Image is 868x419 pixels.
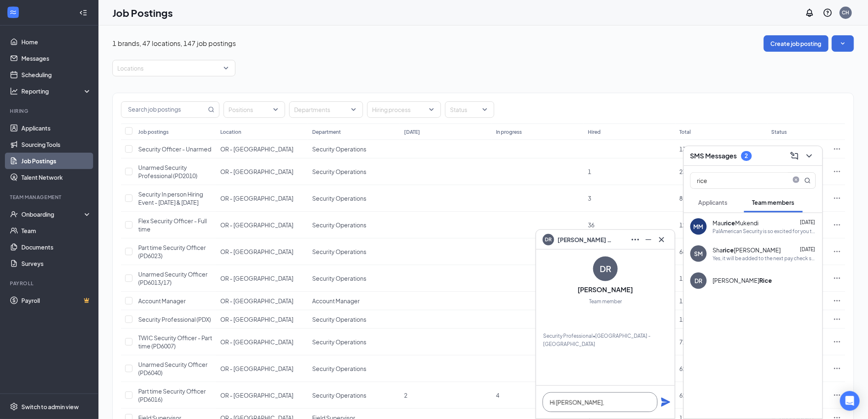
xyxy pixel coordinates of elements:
span: Security Operations [312,221,366,229]
div: SM [694,250,703,258]
span: Security Professional (PDX) [138,316,211,323]
span: Security Operations [312,248,366,255]
span: 68 [680,248,686,255]
span: OR - [GEOGRAPHIC_DATA] [220,145,293,153]
span: 8 [680,195,683,202]
svg: Collapse [79,9,87,17]
span: close-circle [791,176,801,183]
span: OR - [GEOGRAPHIC_DATA] [220,338,293,346]
div: DR [600,263,611,275]
a: Messages [21,50,91,66]
span: OR - [GEOGRAPHIC_DATA] [220,168,293,175]
th: [DATE] [400,124,492,140]
svg: Ellipses [833,315,841,323]
span: Unarmed Security Professional (PD2010) [138,164,197,179]
div: MM [694,222,704,231]
a: Documents [21,239,91,255]
div: CH [842,9,850,16]
svg: Ellipses [833,167,841,176]
svg: Ellipses [833,338,841,346]
td: OR - Portland [216,185,308,212]
span: 1 [680,297,683,305]
h3: SMS Messages [690,151,737,160]
input: Search team member [691,173,788,188]
a: Job Postings [21,153,91,169]
td: OR - Portland [216,238,308,265]
a: PayrollCrown [21,292,91,309]
div: PalAmerican Security is so excited for you to join our team! Do you know anyone else who might be... [713,228,816,235]
svg: Ellipses [630,235,640,245]
span: Security Operations [312,392,366,399]
span: 1 [680,275,683,282]
div: Sha [PERSON_NAME] [713,246,781,254]
div: Department [312,128,341,135]
b: Rice [760,277,772,284]
span: 62 [680,392,686,399]
svg: Ellipses [833,274,841,282]
div: Team Management [10,194,90,201]
td: OR - Portland [216,329,308,355]
td: OR - Beaverton [216,140,308,158]
span: 71 [680,338,686,346]
svg: UserCheck [10,210,18,218]
div: Yes, it will be added to the next pay check since it was completed during that time period. [713,255,816,262]
span: OR - [GEOGRAPHIC_DATA] [220,248,293,255]
svg: SmallChevronDown [839,39,847,48]
a: Scheduling [21,66,91,83]
span: Flex Security Officer - Full time [138,217,207,233]
span: Security Operations [312,195,366,202]
span: Security In person Hiring Event - [DATE] & [DATE] [138,190,203,206]
span: Security Operations [312,338,366,346]
span: OR - [GEOGRAPHIC_DATA] [220,365,293,372]
h1: Job Postings [112,6,173,20]
div: Open Intercom Messenger [840,391,860,411]
span: 1252 [680,221,693,229]
button: Plane [661,397,671,407]
svg: Ellipses [833,364,841,373]
span: 3 [588,195,591,202]
span: Account Manager [138,297,186,305]
span: close-circle [791,176,801,185]
svg: QuestionInfo [823,8,833,18]
svg: Ellipses [833,247,841,256]
span: Security Operations [312,145,366,153]
a: Talent Network [21,169,91,185]
span: Part time Security Officer (PD6016) [138,387,206,403]
span: TWIC Security Officer - Part time (PD6007) [138,334,212,350]
span: Security Operations [312,365,366,372]
div: Switch to admin view [21,403,79,411]
td: Security Operations [308,310,400,329]
div: Security Professional • [GEOGRAPHIC_DATA] - [GEOGRAPHIC_DATA] [543,332,668,348]
b: rice [723,246,734,254]
td: Security Operations [308,185,400,212]
span: [PERSON_NAME] Rice [557,235,615,244]
td: OR - Portland [216,382,308,409]
svg: Analysis [10,87,18,95]
span: Security Officer - Unarmed [138,145,211,153]
td: Security Operations [308,382,400,409]
span: 13 [680,145,686,153]
svg: Ellipses [833,194,841,202]
span: Account Manager [312,297,360,305]
span: Unarmed Security Officer (PD6013/17) [138,270,208,286]
td: OR - Portland [216,212,308,238]
svg: Cross [657,235,667,245]
div: Job postings [138,128,169,135]
span: 2 [404,392,407,399]
h3: [PERSON_NAME] [578,285,633,294]
button: Cross [655,233,668,246]
td: Security Operations [308,140,400,158]
div: Payroll [10,280,90,287]
textarea: Hi [PERSON_NAME], [543,392,658,412]
span: 150 [680,316,690,323]
button: SmallChevronDown [832,35,854,52]
td: OR - Portland [216,310,308,329]
svg: MagnifyingGlass [804,177,811,184]
span: Security Operations [312,168,366,175]
td: Account Manager [308,292,400,310]
span: Unarmed Security Officer (PD6040) [138,361,208,376]
td: OR - Portland [216,292,308,310]
div: Reporting [21,87,92,95]
svg: Ellipses [833,145,841,153]
button: Ellipses [629,233,642,246]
